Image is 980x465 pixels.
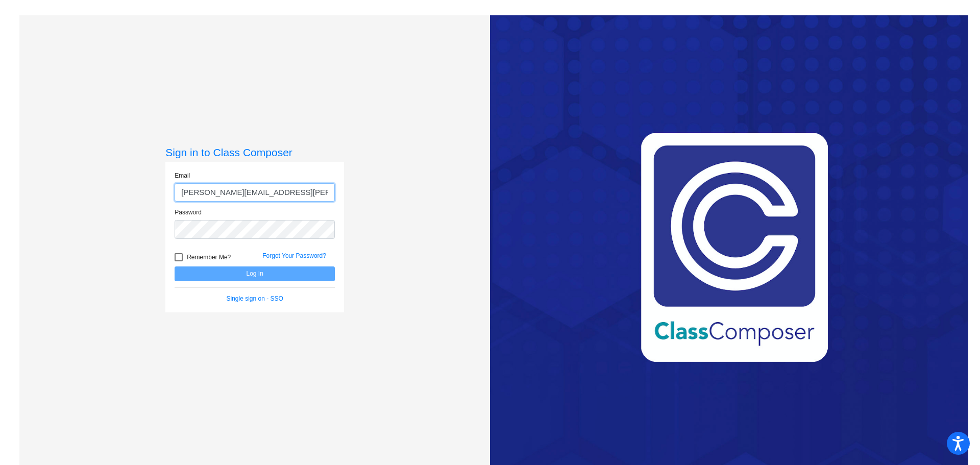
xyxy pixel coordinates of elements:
[175,171,190,180] label: Email
[262,252,326,259] a: Forgot Your Password?
[175,208,202,217] label: Password
[175,266,335,281] button: Log In
[165,146,344,159] h3: Sign in to Class Composer
[187,251,231,263] span: Remember Me?
[227,295,283,302] a: Single sign on - SSO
